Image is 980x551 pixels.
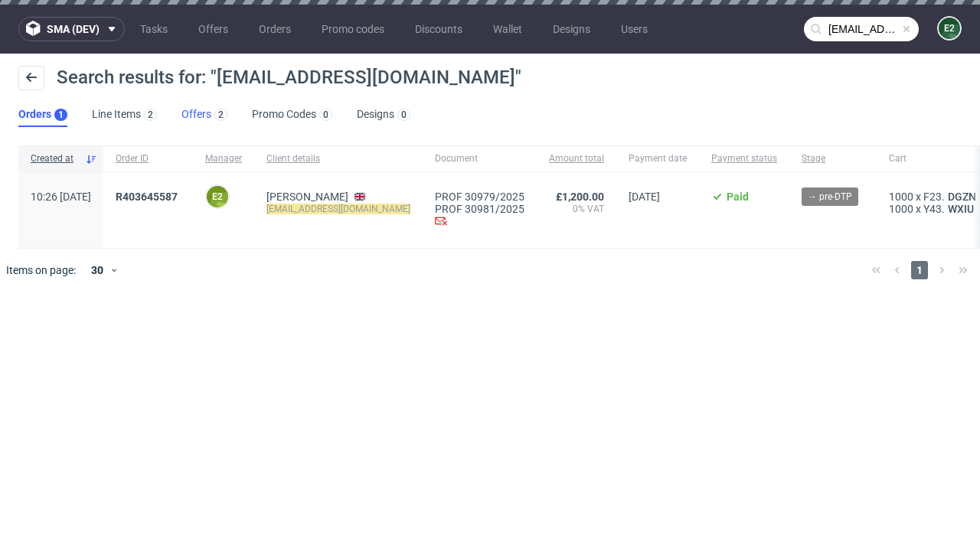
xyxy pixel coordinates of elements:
[18,17,125,41] button: sma (dev)
[945,203,977,215] a: WXIU
[323,109,328,120] div: 0
[148,109,153,120] div: 2
[711,152,777,165] span: Payment status
[923,191,945,203] span: F23.
[312,17,394,41] a: Promo codes
[116,152,181,165] span: Order ID
[612,17,657,41] a: Users
[889,152,979,165] span: Cart
[6,262,76,278] span: Items on page:
[556,191,604,203] span: £1,200.00
[802,152,864,165] span: Stage
[945,191,979,203] a: DGZN
[218,109,224,120] div: 2
[92,103,157,127] a: Line Items2
[629,152,687,165] span: Payment date
[181,103,227,127] a: Offers2
[357,103,410,127] a: Designs0
[435,152,524,165] span: Document
[189,17,237,41] a: Offers
[406,17,472,41] a: Discounts
[911,261,928,279] span: 1
[629,191,660,203] span: [DATE]
[808,190,852,204] span: → pre-DTP
[266,152,410,165] span: Client details
[82,259,109,281] div: 30
[116,191,181,203] a: R403645587
[47,24,100,34] span: sma (dev)
[889,191,913,203] span: 1000
[207,186,228,207] figcaption: e2
[31,152,79,165] span: Created at
[484,17,531,41] a: Wallet
[549,152,604,165] span: Amount total
[727,191,749,203] span: Paid
[889,203,979,215] div: x
[266,191,348,203] a: [PERSON_NAME]
[250,17,300,41] a: Orders
[205,152,242,165] span: Manager
[252,103,332,127] a: Promo Codes0
[57,67,521,88] span: Search results for: "[EMAIL_ADDRESS][DOMAIN_NAME]"
[889,203,913,215] span: 1000
[544,17,599,41] a: Designs
[435,191,524,203] a: PROF 30979/2025
[31,191,91,203] span: 10:26 [DATE]
[435,203,524,215] a: PROF 30981/2025
[58,109,64,120] div: 1
[116,191,178,203] span: R403645587
[18,103,67,127] a: Orders1
[549,203,604,215] span: 0% VAT
[266,204,410,214] mark: [EMAIL_ADDRESS][DOMAIN_NAME]
[923,203,945,215] span: Y43.
[889,191,979,203] div: x
[131,17,177,41] a: Tasks
[939,18,960,39] figcaption: e2
[401,109,407,120] div: 0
